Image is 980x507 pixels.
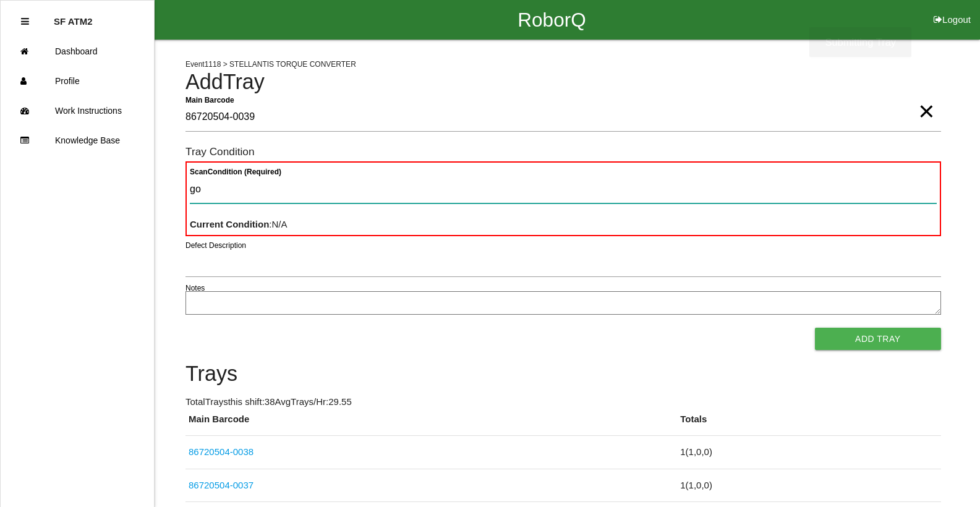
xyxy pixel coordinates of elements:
[185,60,356,69] span: Event 1118 > STELLANTIS TORQUE CONVERTER
[185,95,234,104] b: Main Barcode
[189,480,254,490] a: 86720504-0037
[185,103,941,132] input: Required
[185,70,941,94] h4: Add Tray
[1,36,154,66] a: Dashboard
[677,436,940,469] td: 1 ( 1 , 0 , 0 )
[185,146,941,158] h6: Tray Condition
[185,240,246,251] label: Defect Description
[54,7,93,27] p: SF ATM2
[677,412,940,436] th: Totals
[918,87,934,111] span: Clear Input
[190,219,269,229] b: Current Condition
[815,328,941,350] button: Add Tray
[1,66,154,96] a: Profile
[185,283,205,294] label: Notes
[185,395,941,409] p: Total Trays this shift: 38 Avg Trays /Hr: 29.55
[21,7,29,36] div: Close
[1,96,154,126] a: Work Instructions
[809,27,911,57] div: Submitting Tray
[185,412,677,436] th: Main Barcode
[185,362,941,386] h4: Trays
[189,446,254,457] a: 86720504-0038
[1,126,154,155] a: Knowledge Base
[677,469,940,502] td: 1 ( 1 , 0 , 0 )
[190,168,281,176] b: Scan Condition (Required)
[190,219,288,229] span: : N/A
